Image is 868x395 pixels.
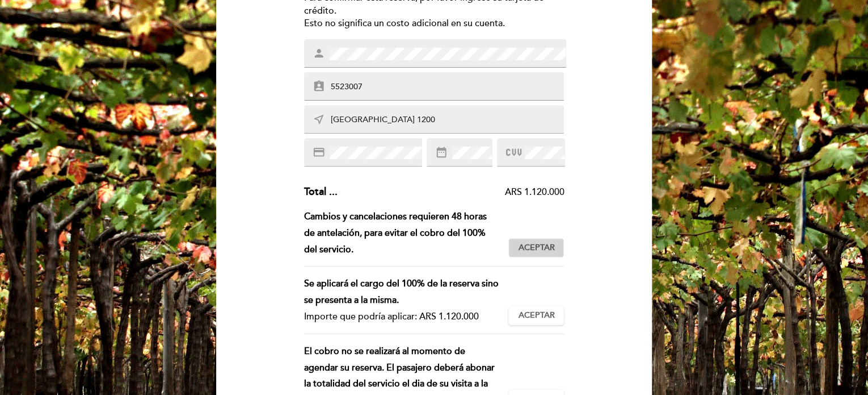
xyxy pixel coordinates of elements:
[313,113,325,126] i: near_me
[313,80,325,93] i: assignment_ind
[508,238,564,257] button: Aceptar
[435,146,448,159] i: date_range
[330,81,566,94] input: Documento de identidad o Número de Pasaporte
[518,242,554,254] span: Aceptar
[518,310,554,322] span: Aceptar
[313,47,325,60] i: person
[313,146,325,159] i: credit_card
[338,186,564,199] div: ARS 1.120.000
[304,185,338,198] span: Total ...
[508,306,564,325] button: Aceptar
[304,309,500,325] div: Importe que podría aplicar: ARS 1.120.000
[304,209,509,257] div: Cambios y cancelaciones requieren 48 horas de antelación, para evitar el cobro del 100% del servi...
[330,114,566,127] input: Dirección
[304,276,500,309] div: Se aplicará el cargo del 100% de la reserva sino se presenta a la misma.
